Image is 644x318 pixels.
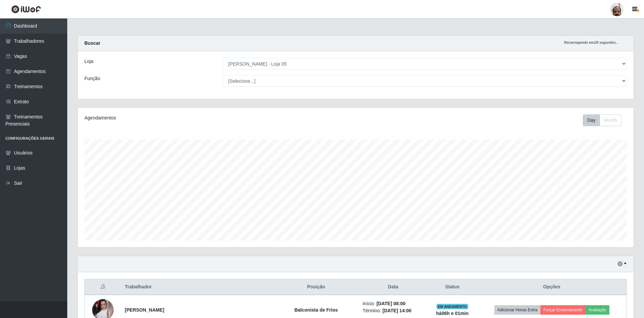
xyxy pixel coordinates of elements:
strong: [PERSON_NAME] [125,307,164,313]
img: CoreUI Logo [11,5,41,13]
span: EM ANDAMENTO [437,304,468,309]
i: Recarregando em 28 segundos... [564,40,619,44]
button: Avaliação [585,305,609,315]
div: Toolbar with button groups [583,114,627,126]
label: Loja [84,58,93,65]
time: [DATE] 08:00 [376,301,405,306]
th: Trabalhador [121,279,274,295]
th: Opções [477,279,627,295]
th: Status [428,279,477,295]
label: Função [84,75,100,82]
button: Month [600,114,621,126]
button: Adicionar Horas Extra [494,305,540,315]
strong: há 06 h e 01 min [436,311,469,316]
strong: Buscar [84,40,100,46]
strong: Balconista de Frios [294,307,338,313]
div: First group [583,114,621,126]
time: [DATE] 14:00 [382,308,411,313]
li: Término: [363,307,424,314]
button: Day [583,114,600,126]
th: Posição [274,279,358,295]
button: Forçar Encerramento [540,305,585,315]
li: Início: [363,300,424,307]
div: Agendamentos [84,114,305,121]
th: Data [358,279,428,295]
